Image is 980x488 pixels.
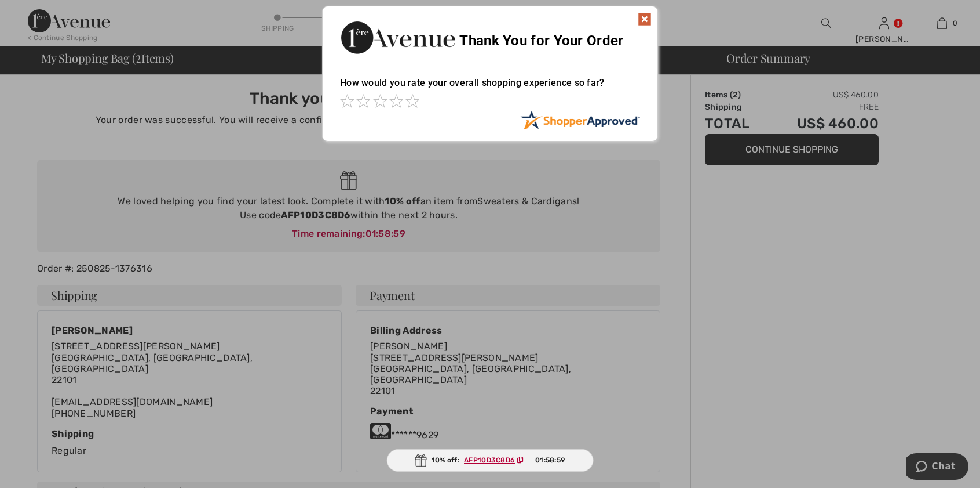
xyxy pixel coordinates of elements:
img: x [638,12,652,26]
ins: AFP10D3C8D6 [464,456,515,464]
div: How would you rate your overall shopping experience so far? [340,66,640,110]
img: Gift.svg [415,454,427,467]
span: Thank You for Your Order [459,32,623,49]
img: Thank You for Your Order [340,18,456,57]
span: 01:58:59 [535,455,565,465]
div: 10% off: [387,449,594,472]
span: Chat [25,8,49,19]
